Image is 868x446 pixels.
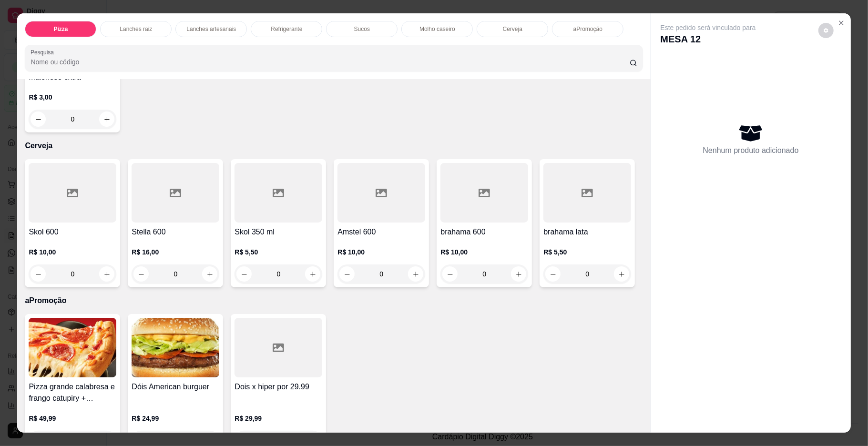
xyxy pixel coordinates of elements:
[511,266,526,282] button: increase-product-quantity
[29,226,116,238] h4: Skol 600
[99,111,114,127] button: increase-product-quantity
[29,381,116,404] h4: Pizza grande calabresa e frango catupiry + Refrigerante grátis
[132,247,219,257] p: R$ 16,00
[703,145,799,156] p: Nenhum produto adicionado
[614,266,629,282] button: increase-product-quantity
[419,25,455,33] p: Molho caseiro
[25,140,643,152] p: Cerveja
[31,57,629,67] input: Pesquisa
[271,25,302,33] p: Refrigerante
[440,247,528,257] p: R$ 10,00
[339,266,355,282] button: decrease-product-quantity
[29,92,116,102] p: R$ 3,00
[834,15,849,30] button: Close
[503,25,522,33] p: Cerveja
[29,318,116,377] img: product-image
[133,266,149,282] button: decrease-product-quantity
[31,266,46,282] button: decrease-product-quantity
[120,25,152,33] p: Lanches raiz
[818,23,834,38] button: decrease-product-quantity
[31,48,57,56] label: Pesquisa
[573,25,602,33] p: aPromoção
[29,247,116,257] p: R$ 10,00
[29,414,116,423] p: R$ 49,99
[132,318,219,377] img: product-image
[337,226,425,238] h4: Amstel 600
[661,23,756,32] p: Este pedido será vinculado para
[236,266,252,282] button: decrease-product-quantity
[53,25,68,33] p: Pizza
[543,247,631,257] p: R$ 5,50
[132,414,219,423] p: R$ 24,99
[25,295,643,306] p: aPromoção
[545,266,561,282] button: decrease-product-quantity
[99,266,114,282] button: increase-product-quantity
[543,226,631,238] h4: brahama lata
[186,25,236,33] p: Lanches artesanais
[354,25,370,33] p: Sucos
[442,266,458,282] button: decrease-product-quantity
[235,381,322,393] h4: Dois x hiper por 29.99
[337,247,425,257] p: R$ 10,00
[202,266,217,282] button: increase-product-quantity
[132,226,219,238] h4: Stella 600
[235,414,322,423] p: R$ 29,99
[31,111,46,127] button: decrease-product-quantity
[235,247,322,257] p: R$ 5,50
[408,266,423,282] button: increase-product-quantity
[440,226,528,238] h4: brahama 600
[132,381,219,393] h4: Dóis American burguer
[305,266,320,282] button: increase-product-quantity
[235,226,322,238] h4: Skol 350 ml
[661,32,756,46] p: MESA 12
